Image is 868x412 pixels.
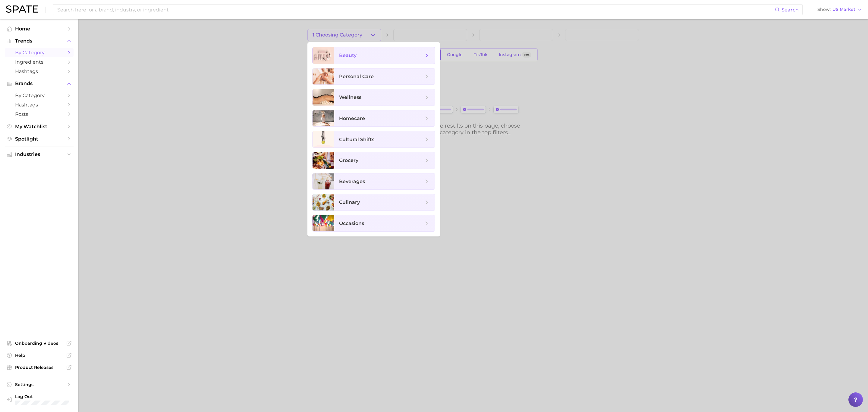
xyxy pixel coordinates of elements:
a: Ingredients [5,57,74,67]
span: beverages [339,179,365,184]
span: My Watchlist [15,124,63,129]
ul: 1.Choosing Category [307,42,440,236]
span: Settings [15,382,63,387]
span: Help [15,353,63,358]
button: Trends [5,36,74,46]
span: Onboarding Videos [15,341,63,346]
span: Trends [15,38,63,44]
a: Help [5,351,74,360]
span: beauty [339,52,357,58]
a: Home [5,24,74,33]
span: Search [782,7,799,13]
span: Home [15,26,63,32]
input: Search here for a brand, industry, or ingredient [57,5,775,15]
button: ShowUS Market [816,6,863,14]
a: Log out. Currently logged in with e-mail ashley.yukech@ros.com. [5,392,74,407]
span: Hashtags [15,102,63,108]
a: Hashtags [5,67,74,76]
a: Spotlight [5,134,74,144]
a: Hashtags [5,100,74,109]
span: cultural shifts [339,137,374,142]
span: Industries [15,152,63,157]
span: Posts [15,111,63,117]
button: Industries [5,150,74,159]
a: Product Releases [5,363,74,372]
span: culinary [339,199,360,205]
span: occasions [339,220,364,226]
span: Spotlight [15,136,63,142]
a: by Category [5,48,74,57]
span: by Category [15,50,63,55]
span: Brands [15,81,63,86]
span: by Category [15,93,63,98]
img: SPATE [6,5,38,13]
span: Ingredients [15,59,63,65]
span: personal care [339,74,374,79]
a: My Watchlist [5,122,74,131]
span: homecare [339,116,365,121]
span: Show [817,8,831,11]
span: grocery [339,157,358,163]
span: Hashtags [15,68,63,74]
span: Product Releases [15,365,63,370]
a: Settings [5,380,74,389]
a: Onboarding Videos [5,339,74,348]
span: US Market [832,8,855,11]
a: Posts [5,109,74,119]
a: by Category [5,91,74,100]
button: Brands [5,79,74,88]
span: wellness [339,94,361,100]
span: Log Out [15,394,69,399]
